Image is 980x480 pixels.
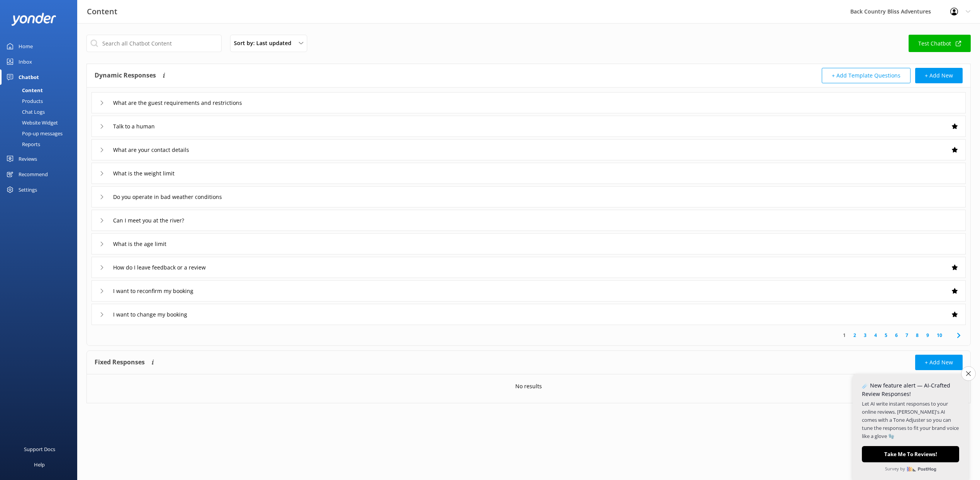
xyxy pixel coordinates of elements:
div: Help [34,457,45,472]
a: 3 [860,332,870,339]
h4: Dynamic Responses [95,68,156,83]
a: 2 [850,332,860,339]
div: Content [5,85,43,96]
div: Products [5,96,43,106]
div: Support Docs [24,441,55,457]
a: 7 [902,332,912,339]
a: Website Widget [5,117,77,128]
a: Reports [5,139,77,150]
a: 4 [870,332,881,339]
div: Settings [19,182,37,197]
a: Chat Logs [5,106,77,117]
div: Pop-up messages [5,128,63,139]
a: 9 [922,332,933,339]
div: Reports [5,139,40,150]
a: 5 [881,332,891,339]
div: Website Widget [5,117,58,128]
input: Search all Chatbot Content [86,35,222,52]
a: Test Chatbot [909,35,971,52]
div: Chat Logs [5,106,45,117]
a: Products [5,96,77,106]
div: Home [19,39,33,54]
a: Pop-up messages [5,128,77,139]
button: + Add Template Questions [822,68,911,83]
div: Reviews [19,151,37,167]
img: yonder-white-logo.png [12,13,56,25]
a: 10 [933,332,946,339]
p: No results [515,382,542,391]
a: 6 [891,332,902,339]
button: + Add New [915,355,963,370]
h4: Fixed Responses [95,355,145,370]
a: Content [5,85,77,96]
div: Inbox [19,54,32,69]
a: 8 [912,332,922,339]
a: 1 [839,332,850,339]
h3: Content [87,5,117,18]
div: Recommend [19,167,48,182]
span: Sort by: Last updated [234,39,296,47]
button: + Add New [915,68,963,83]
div: Chatbot [19,69,39,85]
